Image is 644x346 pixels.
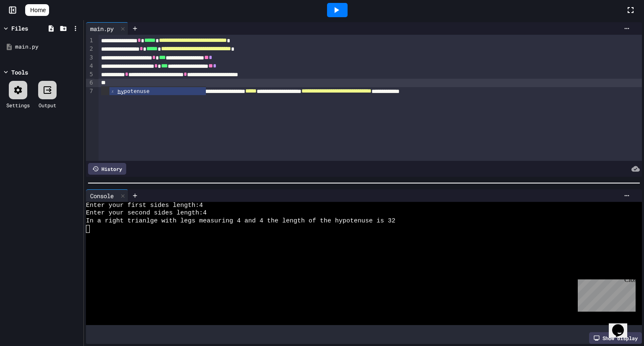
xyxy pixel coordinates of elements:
div: 6 [86,79,94,87]
span: hy [117,88,124,94]
div: main.py [86,24,118,33]
div: 3 [86,54,94,62]
div: 5 [86,70,94,79]
div: Settings [6,101,30,109]
div: Files [11,24,28,33]
div: Tools [11,68,28,77]
div: Console [86,191,118,200]
div: 4 [86,62,94,70]
ul: Completions [101,86,206,95]
a: Home [25,4,49,16]
span: Home [30,6,46,14]
div: 1 [86,36,94,45]
div: Console [86,189,128,202]
div: Output [39,101,56,109]
span: potenuse [117,88,149,94]
span: Enter your second sides length:4 [86,209,207,217]
span: In a right trianlge with legs measuring 4 and 4 the length of the hypotenuse is 32 [86,217,395,225]
span: Enter your first sides length:4 [86,202,203,209]
div: 7 [86,87,94,96]
div: Chat with us now!Close [3,3,58,53]
div: main.py [15,43,80,51]
div: History [88,163,126,175]
div: Show display [589,332,642,344]
div: 2 [86,45,94,53]
iframe: chat widget [574,276,636,312]
iframe: chat widget [609,312,636,338]
div: main.py [86,22,128,35]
